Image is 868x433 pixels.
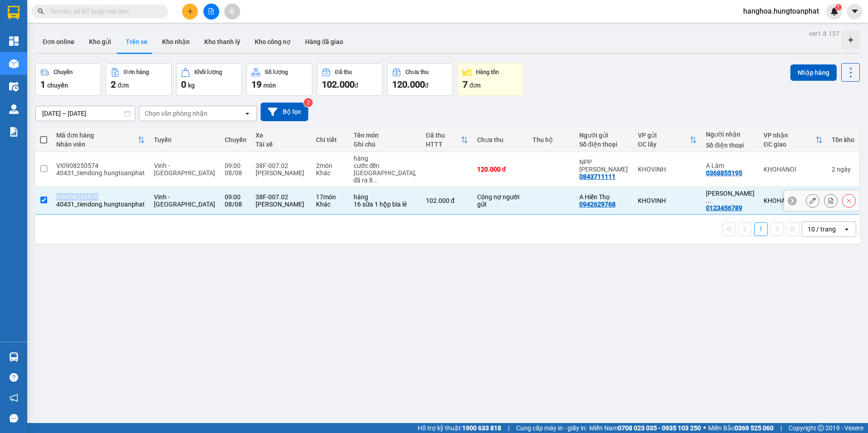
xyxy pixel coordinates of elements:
[706,190,755,204] div: Vân Nhân Nam Đàn
[706,204,742,212] div: 0123456789
[832,166,854,173] div: 2
[706,131,755,138] div: Người nhận
[10,414,18,423] span: message
[851,7,859,15] span: caret-down
[304,98,313,107] sup: 2
[808,225,836,234] div: 10 / trang
[54,69,73,75] div: Chuyến
[154,136,216,143] div: Tuyến
[298,31,350,53] button: Hàng đã giao
[124,69,149,75] div: Đơn hàng
[9,352,19,362] img: warehouse-icon
[256,141,307,148] div: Tài xế
[154,162,215,177] span: Vinh - [GEOGRAPHIC_DATA]
[252,79,261,90] span: 19
[316,201,344,208] div: Khác
[118,82,129,89] span: đơn
[706,162,755,169] div: A Lâm
[247,63,312,96] button: Số lượng19món
[458,63,523,96] button: Hàng tồn7đơn
[225,201,247,208] div: 08/08
[835,4,842,10] sup: 1
[708,423,774,433] span: Miền Bắc
[354,132,417,139] div: Tên món
[633,128,701,152] th: Toggle SortBy
[533,136,570,143] div: Thu hộ
[847,4,863,20] button: caret-down
[35,31,82,53] button: Đơn online
[842,31,860,49] div: Tạo kho hàng mới
[706,142,755,149] div: Số điện thoại
[516,423,587,433] span: Cung cấp máy in - giấy in:
[256,201,307,208] div: [PERSON_NAME]
[579,173,616,180] div: 0843711111
[56,132,138,139] div: Mã đơn hàng
[9,59,19,69] img: warehouse-icon
[589,423,701,433] span: Miền Nam
[354,201,417,208] div: 16 sữa 1 hộp bìa lẻ
[111,79,116,90] span: 2
[832,136,854,143] div: Tồn kho
[706,169,742,177] div: 0368855195
[579,201,616,208] div: 0942629768
[421,128,473,152] th: Toggle SortBy
[35,63,101,96] button: Chuyến1chuyến
[56,201,145,208] div: 40431_tiendong.hungtoanphat
[8,6,20,20] img: logo-vxr
[373,177,378,184] span: ...
[9,127,19,137] img: solution-icon
[118,31,155,53] button: Trên xe
[735,424,774,432] strong: 0369 525 060
[405,69,429,75] div: Chưa thu
[106,63,172,96] button: Đơn hàng2đơn
[261,103,308,121] button: Bộ lọc
[764,132,815,139] div: VP nhận
[759,128,827,152] th: Toggle SortBy
[843,226,850,233] svg: open
[818,425,824,431] span: copyright
[9,82,19,91] img: warehouse-icon
[155,31,197,53] button: Kho nhận
[477,166,523,173] div: 120.000 đ
[256,169,307,177] div: [PERSON_NAME]
[754,222,768,236] button: 1
[194,69,222,75] div: Khối lượng
[354,141,417,148] div: Ghi chú
[256,132,307,139] div: Xe
[426,132,461,139] div: Đã thu
[764,197,823,204] div: KHOHANOI
[780,423,782,433] span: |
[790,64,837,81] button: Nhập hàng
[354,155,417,162] div: hàng
[176,63,242,96] button: Khối lượng0kg
[265,69,288,75] div: Số lượng
[476,69,499,75] div: Hàng tồn
[703,426,706,430] span: ⚪️
[256,162,307,169] div: 38F-007.02
[355,82,358,89] span: đ
[806,194,819,207] div: Sửa đơn hàng
[56,193,145,201] div: VI0908250570
[618,424,701,432] strong: 0708 023 035 - 0935 103 250
[418,423,501,433] span: Hỗ trợ kỹ thuật:
[317,63,383,96] button: Đã thu102.000đ
[197,31,247,53] button: Kho thanh lý
[425,82,429,89] span: đ
[10,373,18,382] span: question-circle
[244,110,251,117] svg: open
[203,4,219,20] button: file-add
[638,197,697,204] div: KHOVINH
[463,79,468,90] span: 7
[9,104,19,114] img: warehouse-icon
[579,141,629,148] div: Số điện thoại
[354,162,417,184] div: cước đến hà nội, đã ra 8 tháng 8
[145,109,207,118] div: Chọn văn phòng nhận
[462,424,501,432] strong: 1900 633 818
[638,141,690,148] div: ĐC lấy
[224,4,240,20] button: aim
[477,136,523,143] div: Chưa thu
[263,82,276,89] span: món
[764,141,815,148] div: ĐC giao
[10,394,18,402] span: notification
[387,63,453,96] button: Chưa thu120.000đ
